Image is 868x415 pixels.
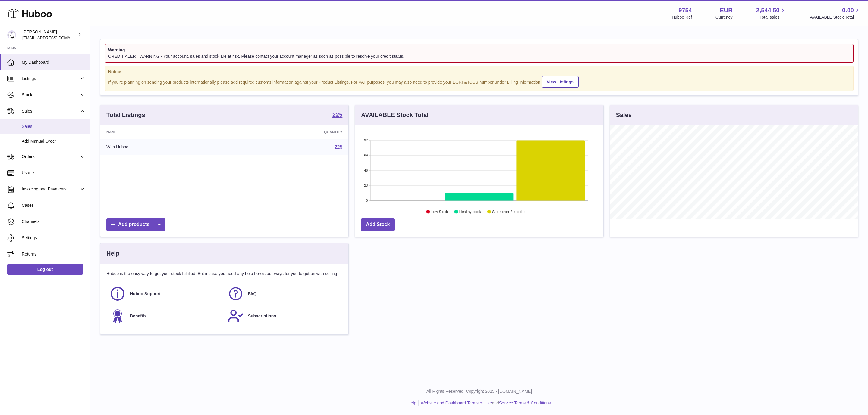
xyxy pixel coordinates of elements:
th: Quantity [231,125,348,139]
text: Healthy stock [459,210,481,214]
strong: 225 [332,112,342,118]
a: Log out [7,264,83,275]
a: FAQ [228,286,340,302]
h3: Help [106,249,119,258]
a: Service Terms & Conditions [499,401,551,405]
th: Name [100,125,231,139]
strong: Warning [108,47,850,53]
span: Total sales [759,14,786,20]
span: Benefits [130,313,146,319]
div: If you're planning on sending your products internationally please add required customs informati... [108,76,850,88]
strong: Notice [108,69,850,75]
span: Stock [22,92,79,98]
p: All Rights Reserved. Copyright 2025 - [DOMAIN_NAME] [95,389,863,394]
span: Orders [22,154,79,159]
span: AVAILABLE Stock Total [810,14,861,20]
span: Listings [22,76,79,82]
span: Invoicing and Payments [22,186,79,192]
text: Stock over 2 months [492,210,525,214]
span: Channels [22,219,86,225]
span: Huboo Support [130,291,161,297]
span: FAQ [248,291,257,297]
a: Subscriptions [228,308,340,324]
span: 0.00 [842,6,854,14]
div: Currency [715,14,733,20]
text: 0 [366,199,368,203]
div: Huboo Ref [672,14,692,20]
span: Cases [22,203,86,208]
a: View Listings [542,76,579,88]
span: Add Manual Order [22,138,86,144]
td: With Huboo [100,139,231,155]
a: 225 [332,112,342,119]
text: 46 [364,169,368,172]
text: 69 [364,154,368,157]
a: Add Stock [361,218,395,231]
span: Subscriptions [248,313,276,319]
span: My Dashboard [22,60,86,65]
a: 2,544.50 Total sales [756,6,787,20]
a: 0.00 AVAILABLE Stock Total [810,6,861,20]
strong: EUR [720,6,732,14]
h3: AVAILABLE Stock Total [361,111,428,119]
img: info@fieldsluxury.london [7,30,16,39]
h3: Total Listings [106,111,145,119]
a: 225 [335,144,343,150]
a: Help [408,401,417,405]
li: and [419,400,551,406]
a: Benefits [109,308,222,324]
strong: 9754 [678,6,692,14]
span: Returns [22,251,86,257]
span: Usage [22,170,86,176]
span: 2,544.50 [756,6,780,14]
div: [PERSON_NAME] [22,29,77,41]
text: 23 [364,184,368,187]
div: CREDIT ALERT WARNING - Your account, sales and stock are at risk. Please contact your account man... [108,54,850,59]
span: Settings [22,235,86,241]
text: Low Stock [431,210,448,214]
a: Add products [106,218,165,231]
span: Sales [22,124,86,129]
span: Sales [22,108,79,114]
a: Website and Dashboard Terms of Use [421,401,492,405]
h3: Sales [616,111,632,119]
span: [EMAIL_ADDRESS][DOMAIN_NAME] [22,35,89,40]
a: Huboo Support [109,286,222,302]
text: 92 [364,139,368,142]
p: Huboo is the easy way to get your stock fulfilled. But incase you need any help here's our ways f... [106,271,342,277]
